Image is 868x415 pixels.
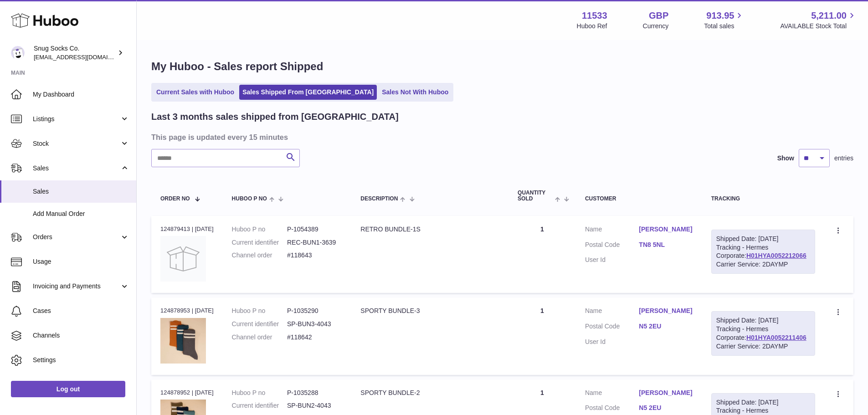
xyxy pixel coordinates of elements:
h3: This page is updated every 15 minutes [151,132,851,142]
a: [PERSON_NAME] [639,225,693,234]
label: Show [777,154,794,163]
img: no-photo.jpg [160,236,206,282]
div: Tracking - Hermes Corporate: [711,230,815,274]
td: 1 [508,297,576,374]
dt: User Id [585,256,639,264]
div: Shipped Date: [DATE] [716,235,810,243]
span: Channels [33,331,129,340]
img: 115331743863768.jpg [160,318,206,364]
span: Add Manual Order [33,210,129,218]
span: entries [834,154,853,163]
dd: SP-BUN2-4043 [287,401,342,410]
span: Orders [33,233,120,241]
dt: Current identifier [232,238,287,247]
div: SPORTY BUNDLE-3 [360,307,499,315]
dt: Name [585,225,639,236]
a: Sales Shipped From [GEOGRAPHIC_DATA] [239,85,377,100]
dd: SP-BUN3-4043 [287,320,342,328]
h2: Last 3 months sales shipped from [GEOGRAPHIC_DATA] [151,111,399,123]
div: Customer [585,196,693,202]
div: Tracking - Hermes Corporate: [711,311,815,356]
img: internalAdmin-11533@internal.huboo.com [11,46,25,60]
dt: Postal Code [585,322,639,333]
div: Huboo Ref [577,22,607,31]
span: Usage [33,257,129,266]
a: [PERSON_NAME] [639,307,693,315]
span: Sales [33,164,120,173]
div: Carrier Service: 2DAYMP [716,260,810,269]
span: 913.95 [706,10,734,22]
div: SPORTY BUNDLE-2 [360,389,499,397]
dt: Channel order [232,333,287,342]
span: [EMAIL_ADDRESS][DOMAIN_NAME] [34,53,134,61]
span: Settings [33,356,129,364]
dt: Channel order [232,251,287,260]
dt: Current identifier [232,320,287,328]
div: 124878952 | [DATE] [160,389,214,397]
dt: Postal Code [585,241,639,251]
dt: Huboo P no [232,307,287,315]
a: [PERSON_NAME] [639,389,693,397]
dd: REC-BUN1-3639 [287,238,342,247]
strong: GBP [649,10,668,22]
strong: 11533 [582,10,607,22]
a: 913.95 Total sales [704,10,745,31]
span: Cases [33,307,129,315]
a: N5 2EU [639,322,693,331]
dd: #118642 [287,333,342,342]
dt: Huboo P no [232,389,287,397]
dt: Huboo P no [232,225,287,234]
span: AVAILABLE Stock Total [780,22,857,31]
a: H01HYA0052211406 [746,334,806,341]
span: Listings [33,115,120,123]
div: RETRO BUNDLE-1S [360,225,499,234]
div: Shipped Date: [DATE] [716,398,810,407]
a: H01HYA0052212066 [746,252,806,259]
div: 124879413 | [DATE] [160,225,214,233]
a: Current Sales with Huboo [153,85,237,100]
dt: Postal Code [585,404,639,415]
h1: My Huboo - Sales report Shipped [151,59,853,74]
dd: P-1035290 [287,307,342,315]
dt: Name [585,389,639,400]
div: 124878953 | [DATE] [160,307,214,315]
a: N5 2EU [639,404,693,412]
span: Sales [33,187,129,196]
a: 5,211.00 AVAILABLE Stock Total [780,10,857,31]
div: Currency [643,22,669,31]
div: Snug Socks Co. [34,44,116,61]
a: TN8 5NL [639,241,693,249]
td: 1 [508,216,576,293]
span: Stock [33,139,120,148]
span: 5,211.00 [811,10,847,22]
span: Invoicing and Payments [33,282,120,291]
dt: Current identifier [232,401,287,410]
span: Description [360,196,398,202]
dd: #118643 [287,251,342,260]
div: Tracking [711,196,815,202]
span: My Dashboard [33,90,129,99]
dt: Name [585,307,639,318]
a: Log out [11,381,125,397]
div: Shipped Date: [DATE] [716,316,810,325]
dd: P-1035288 [287,389,342,397]
span: Huboo P no [232,196,267,202]
span: Quantity Sold [518,190,553,202]
span: Order No [160,196,190,202]
dt: User Id [585,338,639,346]
span: Total sales [704,22,745,31]
dd: P-1054389 [287,225,342,234]
a: Sales Not With Huboo [379,85,452,100]
div: Carrier Service: 2DAYMP [716,342,810,351]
